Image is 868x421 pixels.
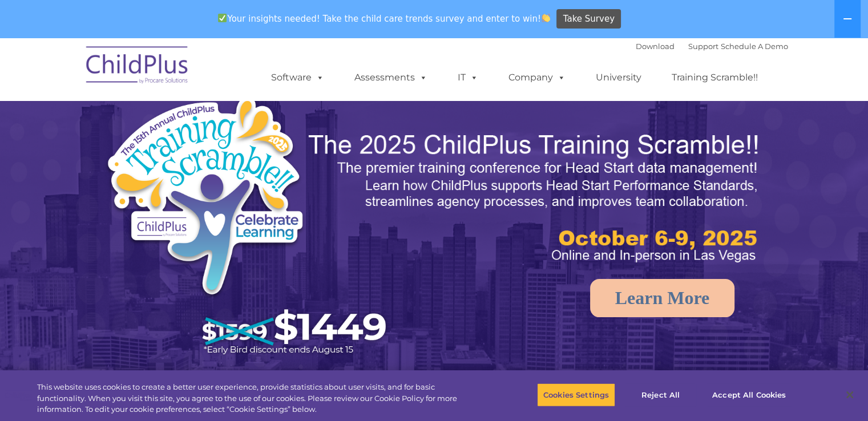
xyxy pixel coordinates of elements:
[556,9,621,29] a: Take Survey
[218,14,227,22] img: ✅
[837,382,862,407] button: Close
[706,383,792,407] button: Accept All Cookies
[636,42,788,51] font: |
[497,66,577,89] a: Company
[537,383,615,407] button: Cookies Settings
[688,42,718,51] a: Support
[446,66,490,89] a: IT
[213,7,555,30] span: Your insights needed! Take the child care trends survey and enter to win!
[563,9,615,29] span: Take Survey
[636,42,675,51] a: Download
[260,66,336,89] a: Software
[343,66,439,89] a: Assessments
[37,382,478,415] div: This website uses cookies to create a better user experience, provide statistics about user visit...
[80,38,195,95] img: ChildPlus by Procare Solutions
[590,279,735,317] a: Learn More
[584,66,653,89] a: University
[542,14,550,22] img: 👏
[625,383,696,407] button: Reject All
[660,66,769,89] a: Training Scramble!!
[721,42,788,51] a: Schedule A Demo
